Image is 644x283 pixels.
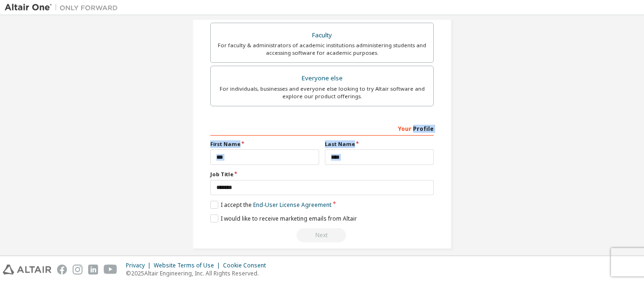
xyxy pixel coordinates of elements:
div: Select your account type to continue [210,228,434,242]
label: Last Name [325,140,434,148]
img: linkedin.svg [88,265,98,274]
label: First Name [210,140,319,148]
img: youtube.svg [104,265,117,274]
img: altair_logo.svg [3,265,51,274]
div: Website Terms of Use [154,262,223,269]
a: End-User License Agreement [253,201,331,209]
label: I accept the [210,201,331,209]
img: instagram.svg [73,265,83,274]
div: For individuals, businesses and everyone else looking to try Altair software and explore our prod... [216,85,428,100]
div: Your Profile [210,120,434,136]
div: Cookie Consent [223,262,272,269]
div: For faculty & administrators of academic institutions administering students and accessing softwa... [216,42,428,57]
img: Altair One [5,3,123,12]
img: facebook.svg [57,265,67,274]
div: Faculty [216,29,428,42]
p: © 2025 Altair Engineering, Inc. All Rights Reserved. [126,269,272,277]
div: Privacy [126,262,154,269]
label: Job Title [210,171,434,178]
div: Everyone else [216,72,428,85]
label: I would like to receive marketing emails from Altair [210,214,357,223]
